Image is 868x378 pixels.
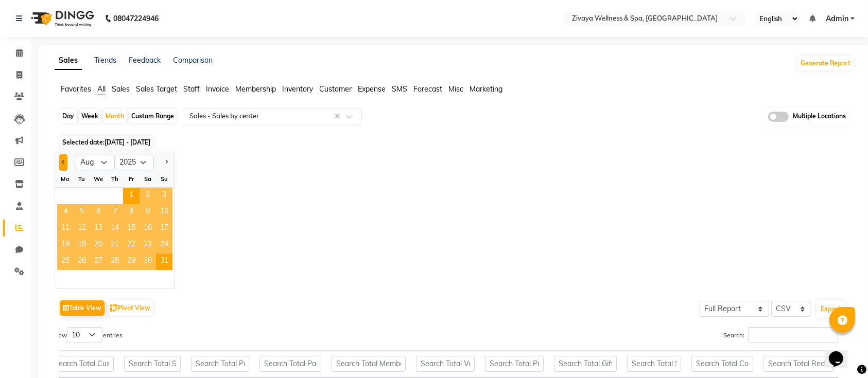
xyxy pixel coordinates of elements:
span: 29 [123,254,140,270]
select: Select year [115,155,154,170]
span: 7 [107,204,123,221]
a: Sales [55,51,82,70]
label: Show entries [51,327,123,343]
iframe: chat widget [825,337,858,368]
div: Wednesday, August 20, 2025 [90,237,107,254]
a: Comparison [173,56,213,65]
div: Friday, August 15, 2025 [123,221,140,237]
button: Next month [162,154,170,171]
span: 9 [140,204,156,221]
div: Th [107,171,123,187]
span: 4 [57,204,74,221]
span: [DATE] - [DATE] [105,138,150,146]
span: 2 [140,188,156,204]
button: Table View [60,300,105,316]
input: Search Total Prepaids [485,356,544,372]
span: 18 [57,237,74,254]
div: Sunday, August 24, 2025 [156,237,172,254]
select: Showentries [67,327,103,343]
div: Tuesday, August 12, 2025 [74,221,90,237]
span: Sales [112,84,130,94]
button: Pivot View [108,300,153,316]
div: Mo [57,171,74,187]
span: 26 [74,254,90,270]
div: Week [79,109,101,123]
img: pivot.png [110,304,118,312]
a: Trends [94,56,116,65]
div: Friday, August 1, 2025 [123,188,140,204]
div: Tuesday, August 5, 2025 [74,204,90,221]
div: Thursday, August 7, 2025 [107,204,123,221]
span: 22 [123,237,140,254]
span: Multiple Locations [793,112,846,122]
div: Wednesday, August 13, 2025 [90,221,107,237]
div: Monday, August 25, 2025 [57,254,74,270]
input: Search Total Services [124,356,181,372]
div: Sa [140,171,156,187]
span: Admin [826,13,848,24]
b: 08047224946 [113,4,159,33]
span: 6 [90,204,107,221]
span: Customer [319,84,352,94]
select: Select month [76,155,115,170]
div: Custom Range [129,109,177,123]
input: Search Total Sales [627,356,681,372]
span: Inventory [282,84,313,94]
div: Friday, August 22, 2025 [123,237,140,254]
span: 25 [57,254,74,270]
span: 24 [156,237,172,254]
span: 21 [107,237,123,254]
span: 17 [156,221,172,237]
span: Misc [448,84,463,94]
span: Selected date: [60,136,153,149]
input: Search Total Vouchers [416,356,475,372]
span: 11 [57,221,74,237]
label: Search: [723,327,838,343]
div: Month [103,109,127,123]
div: Thursday, August 14, 2025 [107,221,123,237]
div: Saturday, August 9, 2025 [140,204,156,221]
span: All [97,84,106,94]
span: 31 [156,254,172,270]
div: Saturday, August 16, 2025 [140,221,156,237]
button: Generate Report [798,56,853,70]
div: Wednesday, August 6, 2025 [90,204,107,221]
span: Invoice [206,84,229,94]
div: Su [156,171,172,187]
a: Feedback [129,56,161,65]
input: Search: [748,327,838,343]
div: Sunday, August 10, 2025 [156,204,172,221]
img: logo [26,4,97,33]
div: Saturday, August 2, 2025 [140,188,156,204]
span: Membership [235,84,276,94]
span: 3 [156,188,172,204]
span: Forecast [413,84,442,94]
span: 13 [90,221,107,237]
div: Saturday, August 30, 2025 [140,254,156,270]
span: 23 [140,237,156,254]
input: Search Total Redemption [763,356,834,372]
div: Thursday, August 21, 2025 [107,237,123,254]
div: Friday, August 8, 2025 [123,204,140,221]
div: Friday, August 29, 2025 [123,254,140,270]
span: Sales Target [136,84,177,94]
span: 27 [90,254,107,270]
div: Day [60,109,77,123]
span: 1 [123,188,140,204]
span: Marketing [470,84,502,94]
span: 16 [140,221,156,237]
div: Sunday, August 3, 2025 [156,188,172,204]
span: Clear all [335,111,343,122]
div: Fr [123,171,140,187]
span: 15 [123,221,140,237]
input: Search Total Memberships [332,356,406,372]
span: 8 [123,204,140,221]
span: 5 [74,204,90,221]
input: Search Total Customers [49,356,114,372]
button: Export [817,300,845,318]
div: Tu [74,171,90,187]
div: Saturday, August 23, 2025 [140,237,156,254]
input: Search Total Collection [691,356,753,372]
button: Previous month [59,154,67,171]
div: Tuesday, August 19, 2025 [74,237,90,254]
